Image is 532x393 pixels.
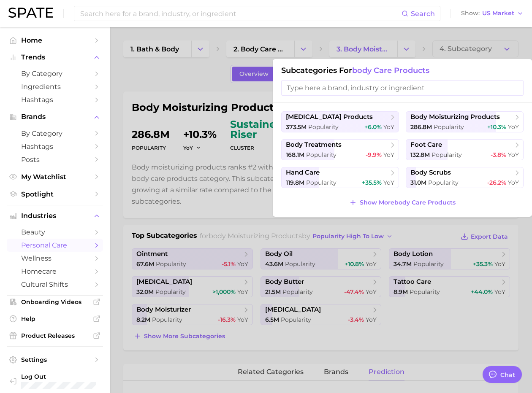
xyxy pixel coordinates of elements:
span: Popularity [428,179,459,186]
span: +35.5% [362,179,382,186]
span: Show [461,11,480,16]
a: Hashtags [7,140,103,153]
h1: Subcategories for [281,66,524,75]
span: body care products [352,66,429,75]
span: Brands [21,113,89,121]
span: Spotlight [21,190,89,198]
span: YoY [383,123,394,131]
a: beauty [7,226,103,239]
button: hand care119.8m Popularity+35.5% YoY [281,167,399,188]
button: body treatments168.1m Popularity-9.9% YoY [281,139,399,160]
a: Home [7,34,103,47]
span: by Category [21,129,89,137]
span: YoY [383,179,394,186]
button: foot care132.8m Popularity-3.8% YoY [406,139,524,160]
span: Home [21,36,89,44]
span: 31.0m [410,179,426,186]
span: body moisturizing products [410,113,500,121]
span: Hashtags [21,96,89,104]
button: [MEDICAL_DATA] products373.5m Popularity+6.0% YoY [281,111,399,132]
button: Industries [7,210,103,222]
a: Settings [7,353,103,366]
a: homecare [7,265,103,278]
a: personal care [7,239,103,252]
a: Help [7,312,103,325]
span: Search [411,10,435,18]
a: cultural shifts [7,278,103,291]
button: ShowUS Market [459,8,526,19]
span: YoY [508,179,519,186]
span: Ingredients [21,83,89,91]
a: My Watchlist [7,170,103,183]
a: wellness [7,252,103,265]
span: +10.3% [487,123,506,131]
span: Show More body care products [360,199,456,206]
span: Log Out [21,373,112,380]
a: Product Releases [7,329,103,342]
span: foot care [410,141,442,149]
a: by Category [7,127,103,140]
span: US Market [482,11,514,16]
a: Log out. Currently logged in with e-mail ellenlennon@goodkindco.com. [7,370,103,392]
span: Industries [21,212,89,220]
span: [MEDICAL_DATA] products [286,113,373,121]
span: YoY [508,123,519,131]
span: -9.9% [366,151,382,159]
span: 286.8m [410,123,432,131]
span: Popularity [308,123,339,131]
input: Type here a brand, industry or ingredient [281,80,524,96]
a: Posts [7,153,103,166]
input: Search here for a brand, industry, or ingredient [79,6,402,21]
span: personal care [21,241,89,249]
button: Show Morebody care products [347,196,457,208]
span: +6.0% [364,123,382,131]
a: Spotlight [7,188,103,201]
button: body moisturizing products286.8m Popularity+10.3% YoY [406,111,524,132]
span: -3.8% [491,151,506,159]
span: hand care [286,169,320,177]
img: SPATE [8,8,53,18]
a: by Category [7,67,103,80]
span: wellness [21,254,89,262]
span: Help [21,315,89,323]
span: homecare [21,267,89,275]
span: Trends [21,54,89,61]
span: by Category [21,70,89,78]
span: Product Releases [21,332,89,339]
span: cultural shifts [21,280,89,288]
button: Brands [7,110,103,123]
span: YoY [508,151,519,159]
a: Hashtags [7,93,103,106]
button: Trends [7,51,103,64]
span: 119.8m [286,179,304,186]
span: YoY [383,151,394,159]
span: Settings [21,356,89,363]
span: Popularity [306,151,337,159]
span: Popularity [434,123,464,131]
span: 168.1m [286,151,304,159]
a: Ingredients [7,80,103,93]
span: My Watchlist [21,173,89,181]
span: body treatments [286,141,342,149]
span: Popularity [432,151,462,159]
span: body scrubs [410,169,451,177]
span: beauty [21,228,89,236]
span: Hashtags [21,143,89,151]
span: -26.2% [487,179,506,186]
span: 373.5m [286,123,307,131]
a: Onboarding Videos [7,296,103,308]
span: 132.8m [410,151,430,159]
span: Posts [21,156,89,164]
span: Popularity [306,179,337,186]
button: body scrubs31.0m Popularity-26.2% YoY [406,167,524,188]
span: Onboarding Videos [21,298,89,306]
